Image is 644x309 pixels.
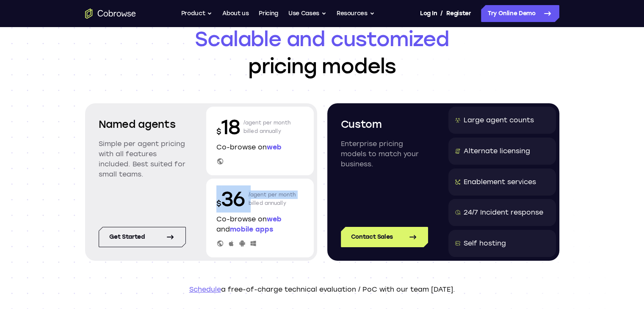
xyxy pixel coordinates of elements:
p: Co-browse on [216,142,304,152]
a: Go to the home page [85,8,136,19]
p: Simple per agent pricing with all features included. Best suited for small teams. [99,139,186,179]
p: /agent per month billed annually [249,185,296,212]
div: 24/7 Incident response [464,207,543,218]
p: /agent per month billed annually [243,113,291,141]
a: About us [222,5,249,22]
span: web [267,215,282,223]
p: Enterprise pricing models to match your business. [341,139,428,169]
a: Get started [99,227,186,247]
span: Scalable and customized [85,25,559,52]
span: web [267,143,282,151]
h2: Named agents [99,117,186,132]
a: Try Online Demo [481,5,559,22]
span: $ [216,127,221,136]
p: Co-browse on and [216,214,304,235]
button: Resources [337,5,375,22]
a: Register [446,5,471,22]
div: Self hosting [464,238,506,248]
a: Contact Sales [341,227,428,247]
h1: pricing models [85,25,559,80]
button: Use Cases [288,5,326,22]
div: Alternate licensing [464,146,530,156]
a: Pricing [259,5,278,22]
p: 18 [216,113,240,141]
span: mobile apps [230,225,273,233]
a: Schedule [189,285,221,293]
button: Product [181,5,213,22]
h2: Custom [341,117,428,132]
p: a free-of-charge technical evaluation / PoC with our team [DATE]. [85,284,559,295]
span: $ [216,199,221,208]
div: Enablement services [464,177,536,187]
span: / [440,8,443,19]
p: 36 [216,185,245,212]
a: Log In [420,5,437,22]
div: Large agent counts [464,115,534,125]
